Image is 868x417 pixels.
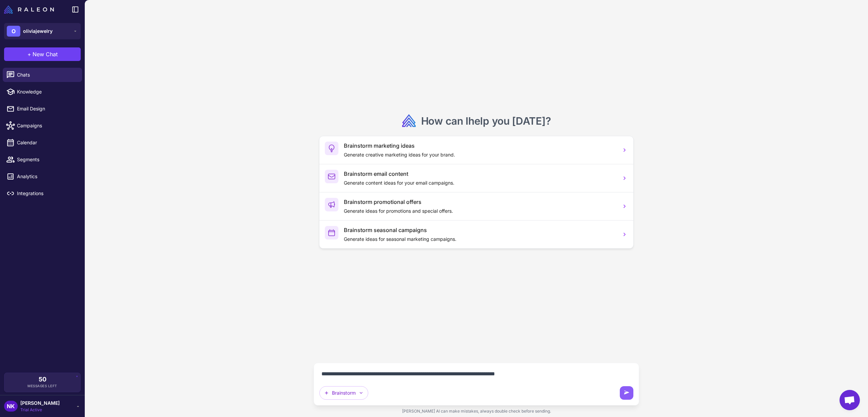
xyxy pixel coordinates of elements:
span: Knowledge [17,88,77,96]
span: Analytics [17,173,77,180]
a: Email Design [3,102,82,116]
span: [PERSON_NAME] [20,399,60,407]
a: Campaigns [3,119,82,133]
div: [PERSON_NAME] AI can make mistakes, always double check before sending. [314,405,639,417]
a: Calendar [3,135,82,150]
span: Chats [17,71,77,79]
span: help you [DATE] [468,115,546,127]
button: +New Chat [4,47,81,61]
span: Integrations [17,190,77,197]
a: Knowledge [3,85,82,99]
h3: Brainstorm seasonal campaigns [344,226,616,234]
span: Calendar [17,139,77,146]
span: 50 [39,376,46,382]
a: Chats [3,68,82,82]
a: Segments [3,152,82,167]
span: New Chat [33,50,58,58]
span: Messages Left [27,383,57,389]
a: Raleon Logo [4,5,57,14]
span: Trial Active [20,407,60,413]
p: Generate ideas for seasonal marketing campaigns. [344,235,616,243]
span: Segments [17,156,77,163]
h3: Brainstorm marketing ideas [344,142,616,150]
button: Ooliviajewelry [4,23,81,39]
span: Campaigns [17,122,77,129]
h2: How can I ? [421,114,551,128]
span: oliviajewelry [23,27,53,35]
span: Email Design [17,105,77,112]
a: Analytics [3,169,82,184]
h3: Brainstorm promotional offers [344,198,616,206]
button: Brainstorm [319,386,368,400]
div: NK [4,401,18,412]
h3: Brainstorm email content [344,170,616,178]
a: Integrations [3,186,82,201]
span: + [27,50,31,58]
div: O [7,26,20,37]
p: Generate ideas for promotions and special offers. [344,207,616,215]
img: Raleon Logo [4,5,54,14]
div: Open chat [840,390,860,410]
p: Generate content ideas for your email campaigns. [344,179,616,187]
p: Generate creative marketing ideas for your brand. [344,151,616,159]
